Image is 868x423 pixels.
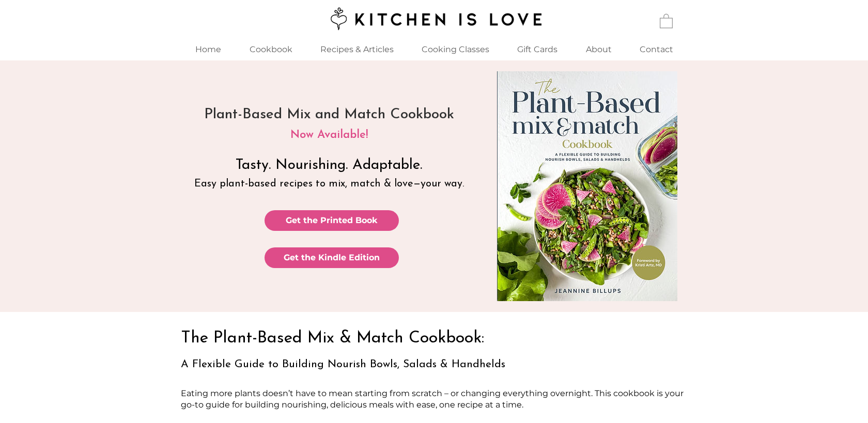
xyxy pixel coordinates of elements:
span: A Flexible Guide to Building Nourish Bowls, Salads & Handhelds [181,359,505,370]
p: Cooking Classes [416,38,494,60]
img: Kitchen is Love logo [323,6,544,32]
a: Get the Kindle Edition [265,247,399,268]
span: Eating more plants doesn’t have to mean starting from scratch – or changing everything overnight.... [181,388,684,410]
a: Cookbook [236,38,306,60]
span: Plant-Based Mix and Match Cookbook [204,107,454,122]
span: Get the Kindle Edition [284,252,380,263]
span: The Plant-Based Mix & Match Cookbook: [181,330,484,347]
p: Cookbook [244,38,298,60]
a: Get the Printed Book [265,210,399,231]
a: Home [181,38,236,60]
a: Gift Cards [503,38,571,60]
p: About [581,38,617,60]
span: Easy plant-based recipes to mix, match & love—your way. [194,179,464,189]
a: Contact [626,38,687,60]
nav: Site [181,38,687,60]
p: Contact [634,38,678,60]
span: Tasty. Nourishing. Adaptable.​ [236,158,422,173]
div: Cooking Classes [408,38,503,60]
a: About [571,38,626,60]
span: Get the Printed Book [286,215,378,226]
img: plant-based-mix-match-cookbook-cover-web.jpg [497,71,677,301]
a: Recipes & Articles [306,38,408,60]
p: Home [190,38,226,60]
p: Recipes & Articles [315,38,399,60]
p: Gift Cards [512,38,563,60]
span: Now Available! [290,129,368,141]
